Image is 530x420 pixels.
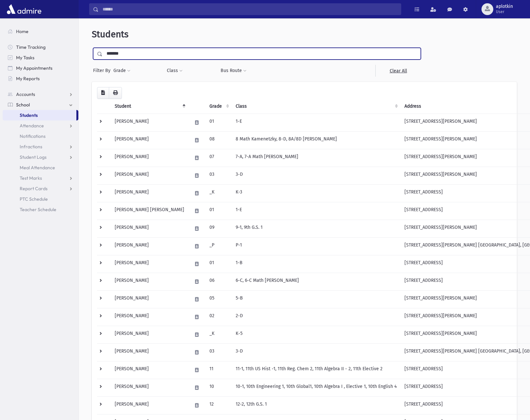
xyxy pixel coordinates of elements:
[3,26,78,37] a: Home
[206,184,232,202] td: _K
[206,361,232,379] td: 11
[111,326,188,343] td: [PERSON_NAME]
[111,379,188,396] td: [PERSON_NAME]
[232,184,401,202] td: K-3
[20,133,46,139] span: Notifications
[92,29,128,40] span: Students
[206,99,232,114] th: Grade: activate to sort column ascending
[206,255,232,273] td: 01
[206,202,232,220] td: 01
[3,173,78,183] a: Test Marks
[3,100,78,110] a: School
[3,152,78,162] a: Student Logs
[3,73,78,84] a: My Reports
[16,44,46,50] span: Time Tracking
[111,184,188,202] td: [PERSON_NAME]
[111,273,188,290] td: [PERSON_NAME]
[232,273,401,290] td: 6-C, 6-C Math [PERSON_NAME]
[206,167,232,184] td: 03
[97,87,109,99] button: CSV
[206,308,232,326] td: 02
[232,326,401,343] td: K-5
[232,396,401,414] td: 12-2, 12th G.S. 1
[232,167,401,184] td: 3-D
[113,65,131,77] button: Grade
[206,396,232,414] td: 12
[375,65,421,77] a: Clear All
[111,149,188,167] td: [PERSON_NAME]
[111,167,188,184] td: [PERSON_NAME]
[206,220,232,237] td: 09
[206,379,232,396] td: 10
[232,308,401,326] td: 2-D
[111,361,188,379] td: [PERSON_NAME]
[206,343,232,361] td: 03
[3,110,76,120] a: Students
[232,379,401,396] td: 10-1, 10th Engineering 1, 10th Global1, 10th Algebra I , Elective 1, 10th English 4
[3,162,78,173] a: Meal Attendance
[5,3,43,16] img: AdmirePro
[232,149,401,167] td: 7-A, 7-A Math [PERSON_NAME]
[496,9,513,14] span: User
[232,202,401,220] td: 1-E
[16,102,30,108] span: School
[3,183,78,194] a: Report Cards
[111,99,188,114] th: Student: activate to sort column descending
[232,237,401,255] td: P-1
[20,196,48,202] span: PTC Schedule
[16,91,35,97] span: Accounts
[3,131,78,141] a: Notifications
[232,220,401,237] td: 9-1, 9th G.S. 1
[16,76,40,82] span: My Reports
[3,52,78,63] a: My Tasks
[111,131,188,149] td: [PERSON_NAME]
[20,165,55,171] span: Meal Attendance
[232,255,401,273] td: 1-B
[111,308,188,326] td: [PERSON_NAME]
[206,326,232,343] td: _K
[3,194,78,204] a: PTC Schedule
[232,343,401,361] td: 3-D
[232,290,401,308] td: 5-B
[496,4,513,9] span: aplotkin
[111,220,188,237] td: [PERSON_NAME]
[16,65,52,71] span: My Appointments
[20,207,56,212] span: Teacher Schedule
[111,202,188,220] td: [PERSON_NAME] [PERSON_NAME]
[111,255,188,273] td: [PERSON_NAME]
[206,114,232,131] td: 01
[206,273,232,290] td: 06
[20,123,44,129] span: Attendance
[3,141,78,152] a: Infractions
[167,65,183,77] button: Class
[232,114,401,131] td: 1-E
[16,55,34,61] span: My Tasks
[3,89,78,100] a: Accounts
[93,67,113,74] span: Filter By
[206,237,232,255] td: _P
[99,3,401,15] input: Search
[206,149,232,167] td: 07
[220,65,247,77] button: Bus Route
[20,144,42,150] span: Infractions
[20,175,42,181] span: Test Marks
[232,99,401,114] th: Class: activate to sort column ascending
[111,237,188,255] td: [PERSON_NAME]
[111,343,188,361] td: [PERSON_NAME]
[232,131,401,149] td: 8 Math Kamenetzky, 8-D, 8A/8D [PERSON_NAME]
[232,361,401,379] td: 11-1, 11th US Hist -1, 11th Reg. Chem 2, 11th Algebra II - 2, 11th Elective 2
[109,87,122,99] button: Print
[3,63,78,73] a: My Appointments
[111,114,188,131] td: [PERSON_NAME]
[16,28,29,34] span: Home
[3,120,78,131] a: Attendance
[20,186,48,192] span: Report Cards
[111,396,188,414] td: [PERSON_NAME]
[206,290,232,308] td: 05
[111,290,188,308] td: [PERSON_NAME]
[20,112,38,118] span: Students
[206,131,232,149] td: 08
[3,42,78,52] a: Time Tracking
[3,204,78,215] a: Teacher Schedule
[20,154,47,160] span: Student Logs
